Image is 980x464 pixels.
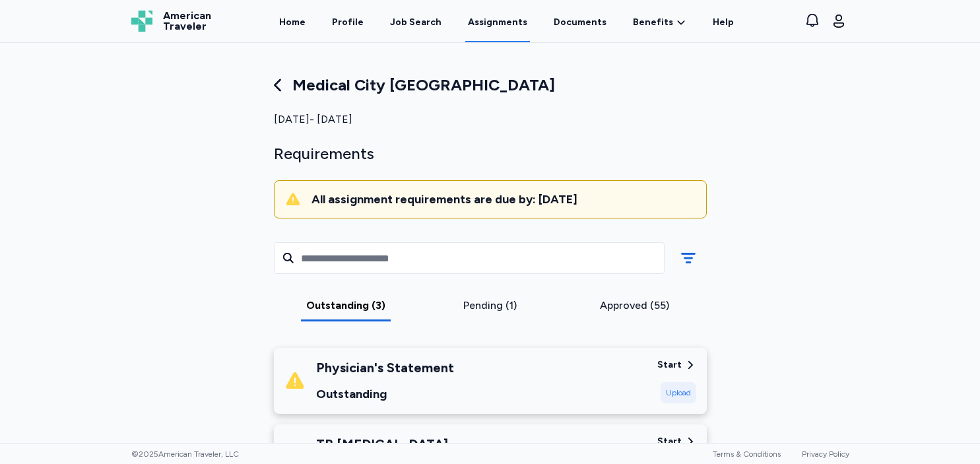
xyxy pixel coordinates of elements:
[316,435,448,453] div: TB [MEDICAL_DATA]
[274,112,707,127] div: [DATE] - [DATE]
[279,298,413,314] div: Outstanding (3)
[423,298,557,314] div: Pending (1)
[633,16,673,29] span: Benefits
[465,1,530,42] a: Assignments
[163,11,211,32] span: American Traveler
[633,16,686,29] a: Benefits
[131,11,152,32] img: Logo
[311,191,696,207] div: All assignment requirements are due by: [DATE]
[274,143,707,164] div: Requirements
[274,75,707,96] div: Medical City [GEOGRAPHIC_DATA]
[657,358,682,372] div: Start
[131,449,239,459] span: © 2025 American Traveler, LLC
[713,449,781,459] a: Terms & Conditions
[316,385,454,403] div: Outstanding
[661,382,696,403] div: Upload
[657,435,682,448] div: Start
[802,449,849,459] a: Privacy Policy
[568,298,702,314] div: Approved (55)
[390,16,441,29] div: Job Search
[316,358,454,377] div: Physician's Statement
